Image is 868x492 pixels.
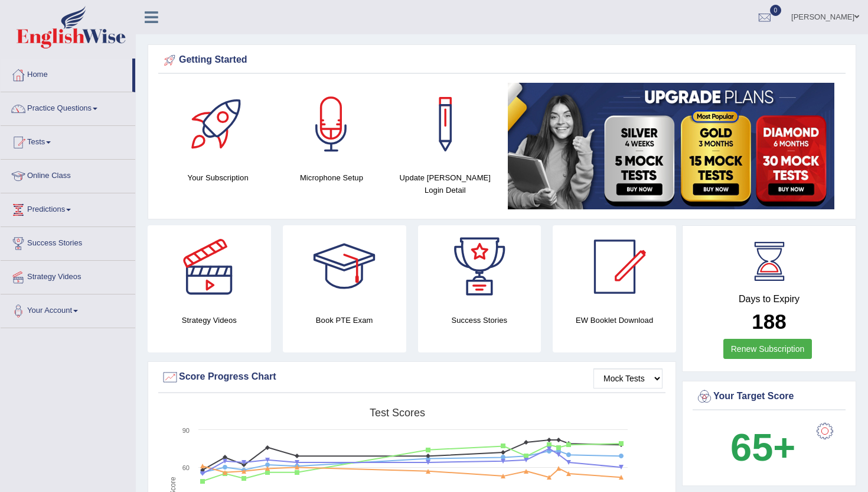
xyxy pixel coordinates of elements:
[1,227,135,257] a: Success Stories
[370,407,425,419] tspan: Test scores
[696,388,843,406] div: Your Target Score
[1,193,135,223] a: Predictions
[1,294,135,324] a: Your Account
[394,171,496,196] h4: Update [PERSON_NAME] Login Detail
[148,314,271,326] h4: Strategy Videos
[723,339,812,359] a: Renew Subscription
[283,314,406,326] h4: Book PTE Exam
[167,171,269,184] h4: Your Subscription
[508,83,834,209] img: small5.jpg
[1,126,135,156] a: Tests
[161,368,663,386] div: Score Progress Chart
[752,310,786,333] b: 188
[182,427,190,434] text: 90
[1,261,135,290] a: Strategy Videos
[418,314,541,326] h4: Success Stories
[1,59,132,88] a: Home
[280,171,382,184] h4: Microphone Setup
[182,464,190,471] text: 60
[696,294,843,305] h4: Days to Expiry
[553,314,676,326] h4: EW Booklet Download
[730,426,795,469] b: 65+
[1,160,135,189] a: Online Class
[770,5,782,16] span: 0
[161,51,843,69] div: Getting Started
[1,92,135,122] a: Practice Questions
